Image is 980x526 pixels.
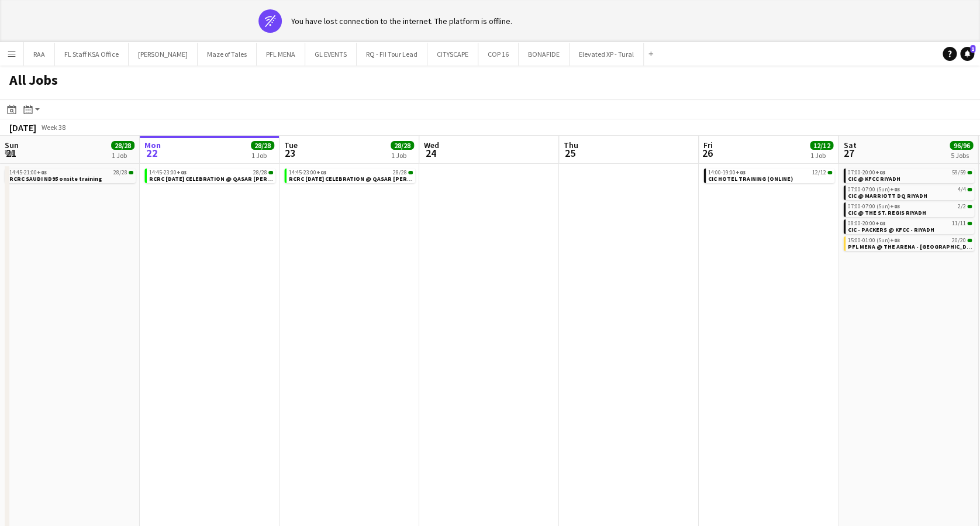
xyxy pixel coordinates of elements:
[848,187,900,192] span: 07:00-07:00 (Sun)
[890,236,900,244] span: +03
[967,188,972,191] span: 4/4
[268,171,273,174] span: 28/28
[848,226,934,233] span: CIC - PACKERS @ KFCC - RIYADH
[967,239,972,242] span: 20/20
[112,151,134,160] div: 1 Job
[875,219,885,227] span: +03
[950,151,972,160] div: 5 Jobs
[427,43,478,66] button: CITYSCAPE
[144,140,161,150] span: Mon
[843,236,974,253] div: 15:00-01:00 (Sun)+0320/20PFL MENA @ THE ARENA - [GEOGRAPHIC_DATA]
[149,175,364,183] span: RCRC NATIONAL DAY CELEBRATION @ QASAR AL HOKOM - RIYADH
[177,169,187,176] span: +03
[143,146,161,160] span: 22
[952,238,966,243] span: 20/20
[291,16,512,26] div: You have lost connection to the internet. The platform is offline.
[24,43,55,66] button: RAA
[848,169,972,182] a: 07:00-20:00+0359/59CIC @ KFCC RIYADH
[570,43,644,66] button: Elevated XP - Tural
[129,43,198,66] button: [PERSON_NAME]
[391,151,413,160] div: 1 Job
[848,238,900,243] span: 15:00-01:00 (Sun)
[478,43,519,66] button: COP 16
[257,43,305,66] button: PFL MENA
[970,45,975,53] span: 1
[144,169,275,185] div: 14:45-23:00+0328/28RCRC [DATE] CELEBRATION @ QASAR [PERSON_NAME] - [GEOGRAPHIC_DATA]
[253,170,267,176] span: 28/28
[843,169,974,185] div: 07:00-20:00+0359/59CIC @ KFCC RIYADH
[129,171,133,174] span: 28/28
[9,175,102,183] span: RCRC SAUDI ND95 onsite training
[848,202,972,216] a: 07:00-07:00 (Sun)+032/2CIC @ THE ST. REGIS RIYADH
[703,169,834,185] div: 14:00-19:00+0312/12CIC HOTEL TRAINING (ONLINE)
[848,185,972,199] a: 07:00-07:00 (Sun)+034/4CIC @ MARRIOTT DQ RIYADH
[5,140,19,150] span: Sun
[958,187,966,192] span: 4/4
[39,123,68,132] span: Week 38
[848,236,972,250] a: 15:00-01:00 (Sun)+0320/20PFL MENA @ THE ARENA - [GEOGRAPHIC_DATA]
[810,141,833,150] span: 12/12
[967,205,972,208] span: 2/2
[519,43,570,66] button: BONAFIDE
[111,141,134,150] span: 28/28
[703,140,713,150] span: Fri
[890,202,900,210] span: +03
[848,219,972,233] a: 08:00-20:00+0311/11CIC - PACKERS @ KFCC - RIYADH
[841,146,856,160] span: 27
[848,192,927,200] span: CIC @ MARRIOTT DQ RIYADH
[316,169,326,176] span: +03
[9,169,133,182] a: 14:45-21:00+0328/28RCRC SAUDI ND95 onsite training
[251,141,274,150] span: 28/28
[357,43,427,66] button: RQ - FII Tour Lead
[702,146,713,160] span: 26
[950,141,973,150] span: 96/96
[843,202,974,219] div: 07:00-07:00 (Sun)+032/2CIC @ THE ST. REGIS RIYADH
[391,141,414,150] span: 28/28
[875,169,885,176] span: +03
[3,146,19,160] span: 21
[708,169,832,182] a: 14:00-19:00+0312/12CIC HOTEL TRAINING (ONLINE)
[393,170,407,176] span: 28/28
[9,122,36,133] div: [DATE]
[5,169,136,185] div: 14:45-21:00+0328/28RCRC SAUDI ND95 onsite training
[810,151,833,160] div: 1 Job
[848,175,900,183] span: CIC @ KFCC RIYADH
[289,170,326,176] span: 14:45-23:00
[890,185,900,193] span: +03
[408,171,413,174] span: 28/28
[422,146,439,160] span: 24
[736,169,746,176] span: +03
[284,169,415,185] div: 14:45-23:00+0328/28RCRC [DATE] CELEBRATION @ QASAR [PERSON_NAME] - [GEOGRAPHIC_DATA]
[708,170,746,176] span: 14:00-19:00
[564,140,578,150] span: Thu
[289,175,503,183] span: RCRC NATIONAL DAY CELEBRATION @ QASAR AL HOKOM - RIYADH
[843,219,974,236] div: 08:00-20:00+0311/11CIC - PACKERS @ KFCC - RIYADH
[305,43,357,66] button: GL EVENTS
[149,170,187,176] span: 14:45-23:00
[284,140,298,150] span: Tue
[967,222,972,225] span: 11/11
[843,140,856,150] span: Sat
[812,170,826,176] span: 12/12
[960,47,974,61] a: 1
[562,146,578,160] span: 25
[952,221,966,226] span: 11/11
[958,204,966,209] span: 2/2
[251,151,274,160] div: 1 Job
[149,169,273,182] a: 14:45-23:00+0328/28RCRC [DATE] CELEBRATION @ QASAR [PERSON_NAME] - [GEOGRAPHIC_DATA]
[55,43,129,66] button: FL Staff KSA Office
[9,170,47,176] span: 14:45-21:00
[967,171,972,174] span: 59/59
[289,169,413,182] a: 14:45-23:00+0328/28RCRC [DATE] CELEBRATION @ QASAR [PERSON_NAME] - [GEOGRAPHIC_DATA]
[848,243,979,250] span: PFL MENA @ THE ARENA - RIYADH
[37,169,47,176] span: +03
[282,146,298,160] span: 23
[827,171,832,174] span: 12/12
[848,170,885,176] span: 07:00-20:00
[848,204,900,209] span: 07:00-07:00 (Sun)
[424,140,439,150] span: Wed
[952,170,966,176] span: 59/59
[843,185,974,202] div: 07:00-07:00 (Sun)+034/4CIC @ MARRIOTT DQ RIYADH
[848,221,885,226] span: 08:00-20:00
[848,209,926,216] span: CIC @ THE ST. REGIS RIYADH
